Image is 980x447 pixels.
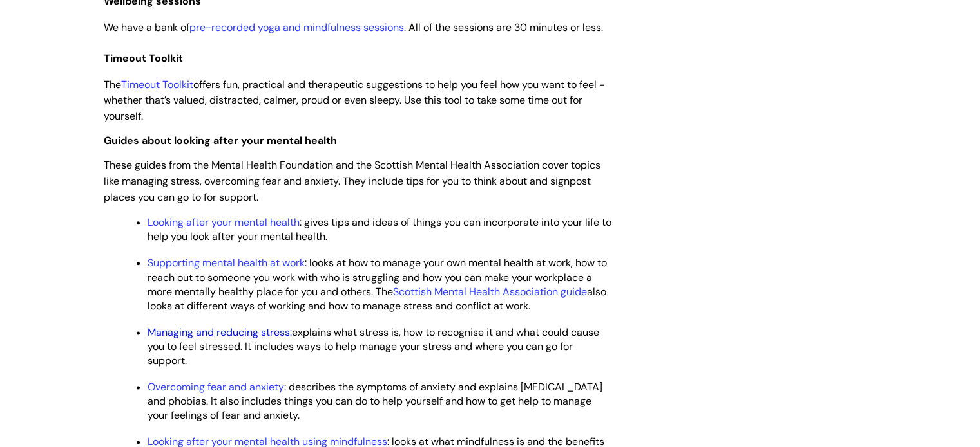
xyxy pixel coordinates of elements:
a: Timeout Toolkit [121,78,193,91]
a: Looking after your mental health [148,215,300,229]
a: Overcoming fear and anxiety [148,380,284,394]
span: We have a bank of . All of the sessions are 30 minutes or less. [104,21,603,34]
span: : gives tips and ideas of things you can incorporate into your life to help you look after your m... [148,215,611,243]
span: Timeout Toolkit [104,51,183,65]
a: Managing and reducing stress: [148,325,292,339]
span: explains what stress is, how to recognise it and what could cause you to feel stressed. It includ... [148,325,599,367]
a: pre-recorded yoga and mindfulness sessions [189,21,404,34]
a: Supporting mental health at work [148,256,305,269]
span: : looks at how to manage your own mental health at work, how to reach out to someone you work wit... [148,256,607,312]
span: : describes the symptoms of anxiety and explains [MEDICAL_DATA] and phobias. It also includes thi... [148,380,602,422]
span: Guides about looking after your mental health [104,134,337,147]
span: These guides from the Mental Health Foundation and the Scottish Mental Health Association cover t... [104,158,600,204]
span: The offers fun, practical and therapeutic suggestions to help you feel how you want to feel - whe... [104,78,605,123]
a: Scottish Mental Health Association guide [393,285,587,298]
